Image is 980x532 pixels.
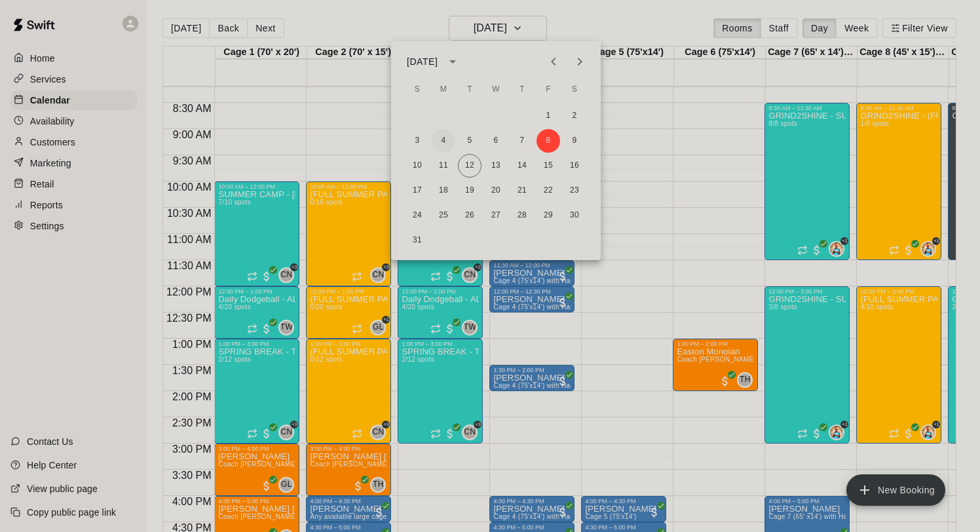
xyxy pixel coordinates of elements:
[537,104,560,128] button: 1
[537,129,560,153] button: 8
[405,129,429,153] button: 3
[405,229,429,252] button: 31
[432,129,455,153] button: 4
[405,204,429,227] button: 24
[432,77,455,103] span: Monday
[563,129,586,153] button: 9
[563,77,586,103] span: Saturday
[432,154,455,178] button: 11
[563,204,586,227] button: 30
[510,77,534,103] span: Thursday
[563,104,586,128] button: 2
[537,204,560,227] button: 29
[442,50,464,73] button: calendar view is open, switch to year view
[484,154,508,178] button: 13
[458,179,481,202] button: 19
[510,129,534,153] button: 7
[537,179,560,202] button: 22
[510,154,534,178] button: 14
[405,154,429,178] button: 10
[432,204,455,227] button: 25
[563,154,586,178] button: 16
[537,77,560,103] span: Friday
[510,204,534,227] button: 28
[458,204,481,227] button: 26
[484,77,508,103] span: Wednesday
[537,154,560,178] button: 15
[407,55,438,69] div: [DATE]
[540,48,567,75] button: Previous month
[484,129,508,153] button: 6
[458,154,481,178] button: 12
[484,179,508,202] button: 20
[432,179,455,202] button: 18
[458,129,481,153] button: 5
[510,179,534,202] button: 21
[458,77,481,103] span: Tuesday
[405,179,429,202] button: 17
[563,179,586,202] button: 23
[567,48,593,75] button: Next month
[405,77,429,103] span: Sunday
[484,204,508,227] button: 27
